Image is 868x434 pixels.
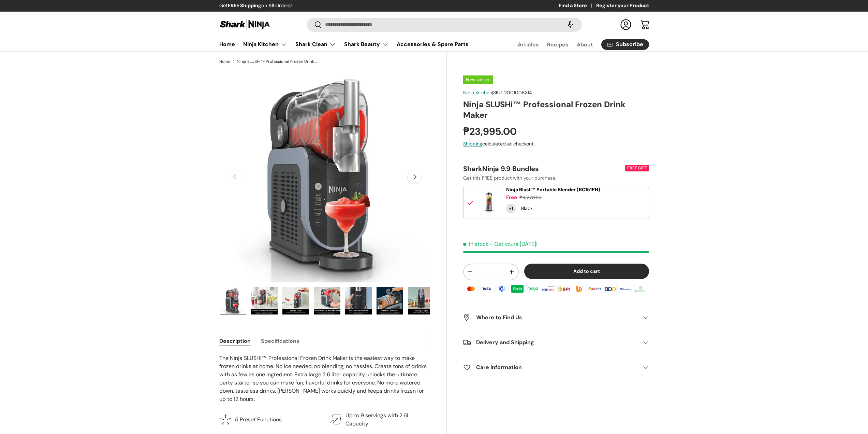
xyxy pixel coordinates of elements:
[219,354,430,403] p: The Ninja SLUSHi™ Professional Frozen Drink Maker is the easiest way to make frozen drinks at hom...
[525,284,540,294] img: maya
[541,284,556,294] img: billease
[506,187,600,193] a: Ninja Blast™ Portable Blender (BC151PH)
[219,58,447,65] nav: Breadcrumbs
[219,333,251,349] button: Description
[220,287,246,314] img: Ninja SLUSHi™ Professional Frozen Drink Maker
[463,89,492,96] a: Ninja Kitchen
[587,284,602,294] img: qrph
[625,165,649,171] div: FREE GIFT
[463,125,518,138] strong: ₱23,995.00
[506,204,516,213] div: Quantity
[556,284,571,294] img: bpi
[506,194,517,201] div: Free
[219,38,469,51] nav: Primary
[463,338,638,347] h2: Delivery and Shipping
[228,2,261,9] strong: FREE Shipping
[493,89,503,96] span: SKU:
[559,2,596,10] a: Find a Store
[377,287,403,314] img: Ninja SLUSHi™ Professional Frozen Drink Maker
[518,38,539,51] a: Articles
[219,18,270,31] img: Shark Ninja Philippines
[463,305,649,330] summary: Where to Find Us
[510,284,525,294] img: grabpay
[506,186,600,193] span: Ninja Blast™ Portable Blender (BC151PH)
[345,287,372,314] img: Ninja SLUSHi™ Professional Frozen Drink Maker
[559,17,581,32] speech-search-button: Search by voice
[633,284,648,294] img: landbank
[235,416,282,424] p: 5 Preset Functions
[282,287,309,314] img: Ninja SLUSHi™ Professional Frozen Drink Maker
[524,264,649,279] button: Add to cart
[601,39,649,50] a: Subscribe
[463,164,623,173] div: SharkNinja 9.9 Bundles
[492,89,532,96] span: |
[345,411,430,428] p: Up to 9 servings with 2.6L Capacity
[463,330,649,355] summary: Delivery and Shipping
[495,284,510,294] img: gcash
[596,2,649,10] a: Register your Product
[463,313,638,322] h2: Where to Find Us
[547,38,569,51] a: Recipes
[463,175,556,181] span: Get this FREE product with your purchase.
[344,38,388,51] a: Shark Beauty
[463,363,638,372] h2: Care information
[463,240,488,248] span: In stock
[261,333,299,349] button: Specifications
[219,38,235,51] a: Home
[603,284,618,294] img: bdo
[572,284,587,294] img: ubp
[314,287,340,314] img: Ninja SLUSHi™ Professional Frozen Drink Maker
[504,89,532,96] span: 2001008314
[521,205,533,212] div: Black
[463,355,649,380] summary: Care information
[501,38,649,51] nav: Secondary
[219,71,430,317] media-gallery: Gallery Viewer
[291,38,340,51] summary: Shark Clean
[519,194,542,201] div: ₱4,270.25
[408,287,435,314] img: Ninja SLUSHi™ Professional Frozen Drink Maker
[237,59,319,64] a: Ninja SLUSHi™ Professional Frozen Drink Maker
[618,284,633,294] img: metrobank
[219,59,231,64] a: Home
[243,38,287,51] a: Ninja Kitchen
[577,38,593,51] a: About
[251,287,278,314] img: Ninja SLUSHi™ Professional Frozen Drink Maker
[479,284,494,294] img: visa
[463,99,649,120] h1: Ninja SLUSHi™ Professional Frozen Drink Maker
[219,2,292,10] p: Get on All Orders!
[463,75,493,84] span: New arrival
[397,38,469,51] a: Accessories & Spare Parts
[464,284,479,294] img: master
[295,38,336,51] a: Shark Clean
[490,240,538,248] p: - Get yours [DATE]!
[616,42,643,47] span: Subscribe
[463,140,649,148] div: calculated at checkout.
[340,38,393,51] summary: Shark Beauty
[463,141,482,147] a: Shipping
[239,38,291,51] summary: Ninja Kitchen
